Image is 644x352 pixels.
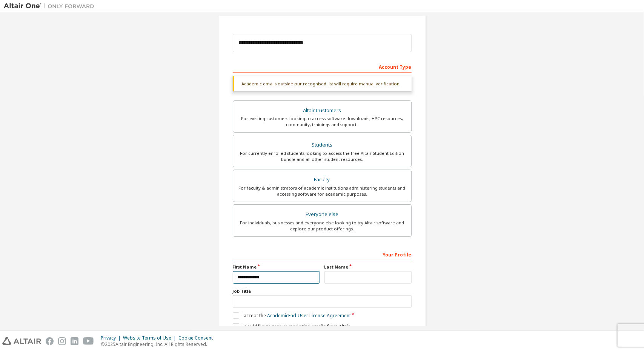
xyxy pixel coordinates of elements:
div: For individuals, businesses and everyone else looking to try Altair software and explore our prod... [238,220,407,232]
div: Altair Customers [238,105,407,116]
img: youtube.svg [83,337,94,345]
label: First Name [233,264,320,270]
img: facebook.svg [46,337,54,345]
label: I would like to receive marketing emails from Altair [233,323,350,330]
div: Website Terms of Use [123,335,178,341]
div: Everyone else [238,209,407,220]
div: Your Profile [233,248,412,260]
div: Academic emails outside our recognised list will require manual verification. [233,76,412,91]
a: Academic End-User License Agreement [267,312,351,319]
div: Students [238,140,407,150]
img: instagram.svg [58,337,66,345]
label: Job Title [233,288,412,294]
label: Last Name [324,264,412,270]
img: linkedin.svg [71,337,78,345]
div: For currently enrolled students looking to access the free Altair Student Edition bundle and all ... [238,150,407,162]
div: Privacy [101,335,123,341]
div: Faculty [238,174,407,185]
img: altair_logo.svg [2,337,41,345]
p: © 2025 Altair Engineering, Inc. All Rights Reserved. [101,341,217,347]
div: For faculty & administrators of academic institutions administering students and accessing softwa... [238,185,407,197]
div: Cookie Consent [178,335,217,341]
div: Account Type [233,60,412,73]
img: Altair One [4,2,98,10]
label: I accept the [233,312,351,319]
div: For existing customers looking to access software downloads, HPC resources, community, trainings ... [238,116,407,128]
